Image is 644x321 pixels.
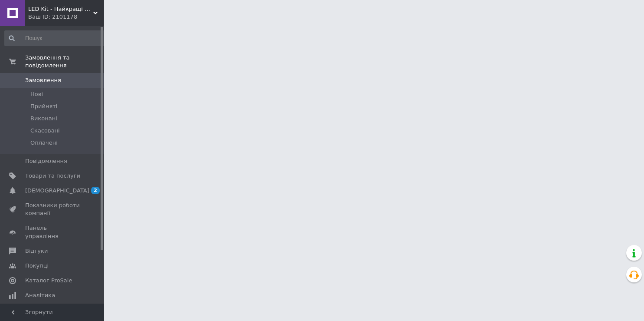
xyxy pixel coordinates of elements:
span: Виконані [30,115,57,122]
span: Каталог ProSale [25,277,72,285]
span: Замовлення [25,76,61,84]
span: Замовлення та повідомлення [25,54,104,69]
span: Покупці [25,262,49,270]
input: Пошук [4,30,107,46]
span: Панель управління [25,224,80,240]
span: Прийняті [30,103,57,110]
span: Показники роботи компанії [25,202,80,217]
span: 2 [91,187,100,194]
span: LED Kit - Найкращі рішення для Вашого авто! [28,5,93,13]
span: Повідомлення [25,157,67,165]
span: Відгуки [25,247,48,255]
div: Ваш ID: 2101178 [28,13,104,21]
span: Аналітика [25,291,55,299]
span: Скасовані [30,127,60,135]
span: Нові [30,90,43,98]
span: Товари та послуги [25,172,80,180]
span: Оплачені [30,139,58,147]
span: [DEMOGRAPHIC_DATA] [25,187,89,195]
